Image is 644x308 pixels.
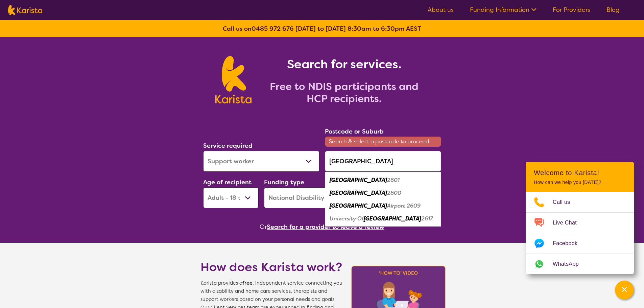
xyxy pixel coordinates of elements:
div: University Of Canberra 2617 [328,212,438,225]
div: Canberra 2601 [328,174,438,187]
span: Live Chat [553,218,585,228]
button: Search for a provider to leave a review [267,222,384,232]
ul: Choose channel [526,192,634,274]
b: Call us on [DATE] to [DATE] 8:30am to 6:30pm AEST [223,25,421,33]
h2: Free to NDIS participants and HCP recipients. [260,80,429,105]
em: 2600 [387,189,401,196]
h2: Welcome to Karista! [534,169,626,177]
img: Karista logo [8,5,42,15]
em: [GEOGRAPHIC_DATA] [330,176,387,184]
em: 2617 [421,215,433,222]
span: Facebook [553,238,586,248]
b: free [242,280,253,286]
em: [GEOGRAPHIC_DATA] [330,189,387,196]
a: Funding Information [470,6,536,14]
span: Or [260,222,267,232]
div: Canberra 2600 [328,187,438,199]
a: 0485 972 676 [252,25,294,33]
span: Search & select a postcode to proceed [325,137,441,147]
em: University Of [330,215,364,222]
label: Funding type [264,178,304,186]
a: For Providers [553,6,590,14]
span: WhatsApp [553,259,587,269]
label: Service required [203,142,253,150]
a: Blog [606,6,620,14]
div: Canberra Airport 2609 [328,199,438,212]
input: Type [325,151,441,172]
p: How can we help you [DATE]? [534,180,626,185]
a: About us [428,6,454,14]
h1: How does Karista work? [200,259,342,275]
em: [GEOGRAPHIC_DATA] [364,215,421,222]
em: Airport 2609 [387,202,421,209]
button: Channel Menu [615,281,634,300]
span: Call us [553,197,578,207]
img: Karista logo [215,56,252,103]
div: Channel Menu [526,162,634,274]
a: Web link opens in a new tab. [526,254,634,274]
em: 2601 [387,176,400,184]
h1: Search for services. [260,56,429,72]
em: [GEOGRAPHIC_DATA] [330,202,387,209]
label: Age of recipient [203,178,252,186]
label: Postcode or Suburb [325,127,384,136]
